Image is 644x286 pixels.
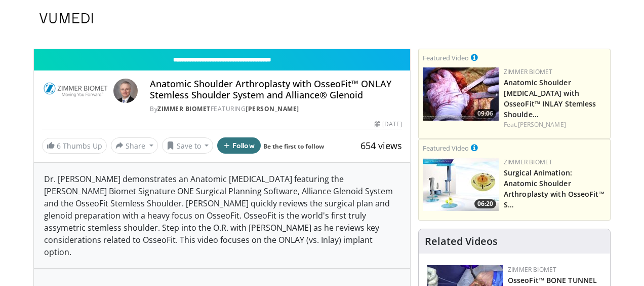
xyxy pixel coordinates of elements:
h4: Related Videos [425,235,498,247]
div: Dr. [PERSON_NAME] demonstrates an Anatomic [MEDICAL_DATA] featuring the [PERSON_NAME] Biomet Sign... [34,163,410,268]
a: Zimmer Biomet [504,158,552,166]
button: Share [111,137,158,154]
a: This is paid for by Zimmer Biomet [471,52,478,63]
img: 59d0d6d9-feca-4357-b9cd-4bad2cd35cb6.150x105_q85_crop-smart_upscale.jpg [423,67,499,121]
div: [DATE] [375,120,402,129]
small: Featured Video [423,144,469,153]
small: Featured Video [423,53,469,62]
a: Zimmer Biomet [157,104,211,113]
a: Be the first to follow [263,142,324,151]
h4: Anatomic Shoulder Arthroplasty with OsseoFit™ ONLAY Stemless Shoulder System and Alliance® Glenoid [150,79,402,100]
a: 06:20 [423,158,499,211]
a: [PERSON_NAME] [518,120,566,129]
span: 06:20 [474,199,496,208]
img: Zimmer Biomet [42,79,109,103]
a: 09:06 [423,67,499,121]
div: Feat. [504,120,606,129]
button: Follow [217,137,261,154]
h3: Anatomic Shoulder Arthroplasty with OsseoFit™ INLAY Stemless Shoulder System and Alliance® Glenoid [504,77,606,119]
a: Zimmer Biomet [504,67,552,76]
a: Surgical Animation: Anatomic Shoulder Arthroplasty with OsseoFit™ S… [504,168,605,209]
img: Avatar [113,79,138,103]
span: 654 views [360,139,402,152]
a: 6 Thumbs Up [42,138,107,154]
a: This is paid for by Zimmer Biomet [471,142,478,153]
span: 6 [57,141,61,151]
h3: Surgical Animation: Anatomic Shoulder Arthroplasty with OsseoFit™ Stemless Shoulder System [504,167,606,209]
div: By FEATURING [150,104,402,114]
a: [PERSON_NAME] [246,104,299,113]
span: 09:06 [474,109,496,118]
img: 84e7f812-2061-4fff-86f6-cdff29f66ef4.150x105_q85_crop-smart_upscale.jpg [423,158,499,211]
a: Anatomic Shoulder [MEDICAL_DATA] with OsseoFit™ INLAY Stemless Shoulde… [504,78,596,119]
button: Save to [162,137,214,154]
a: Zimmer Biomet [508,265,556,274]
img: VuMedi Logo [39,13,93,23]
